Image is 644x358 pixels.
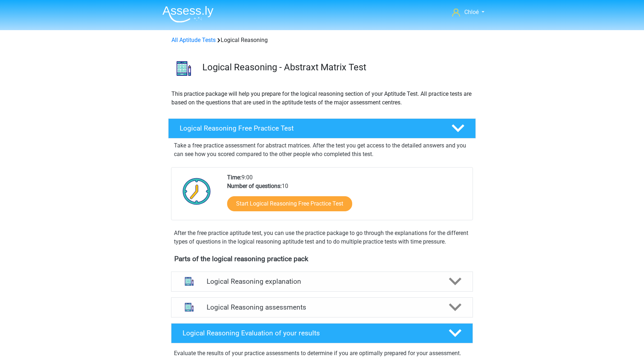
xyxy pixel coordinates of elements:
[207,303,437,311] h4: Logical Reasoning assessments
[222,173,472,220] div: 9:00 10
[179,173,215,209] img: Clock
[207,277,437,286] h4: Logical Reasoning explanation
[162,6,213,23] img: Assessly
[168,297,476,317] a: assessments Logical Reasoning assessments
[227,174,241,181] b: Time:
[227,196,352,211] a: Start Logical Reasoning Free Practice Test
[171,37,216,43] a: All Aptitude Tests
[227,183,282,189] b: Number of questions:
[449,8,487,17] a: Chloé
[183,329,437,337] h4: Logical Reasoning Evaluation of your results
[174,349,470,358] p: Evaluate the results of your practice assessments to determine if you are optimally prepared for ...
[171,229,473,246] div: After the free practice aptitude test, you can use the practice package to go through the explana...
[174,255,470,263] h4: Parts of the logical reasoning practice pack
[174,141,470,159] p: Take a free practice assessment for abstract matrices. After the test you get access to the detai...
[464,9,479,15] span: Chloé
[180,298,198,316] img: logical reasoning assessments
[169,36,475,44] div: Logical Reasoning
[202,62,470,73] h3: Logical Reasoning - Abstraxt Matrix Test
[168,323,476,343] a: Logical Reasoning Evaluation of your results
[169,53,199,84] img: logical reasoning
[165,118,479,138] a: Logical Reasoning Free Practice Test
[180,124,440,132] h4: Logical Reasoning Free Practice Test
[180,272,198,291] img: logical reasoning explanations
[168,272,476,292] a: explanations Logical Reasoning explanation
[171,90,473,107] p: This practice package will help you prepare for the logical reasoning section of your Aptitude Te...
